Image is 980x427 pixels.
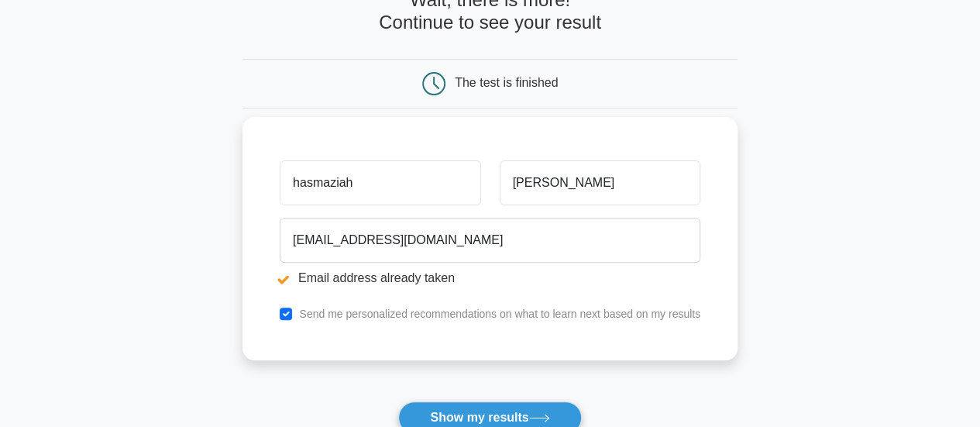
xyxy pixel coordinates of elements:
[299,308,700,320] label: Send me personalized recommendations on what to learn next based on my results
[280,269,700,288] li: Email address already taken
[280,160,480,205] input: First name
[500,160,700,205] input: Last name
[455,76,558,89] div: The test is finished
[280,218,700,263] input: Email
